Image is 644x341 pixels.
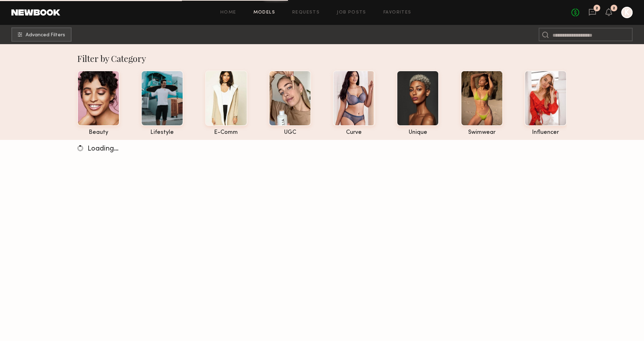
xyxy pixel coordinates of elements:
a: K [621,7,633,18]
a: Favorites [383,10,412,15]
div: beauty [77,130,120,136]
a: 2 [588,8,596,17]
div: curve [333,130,375,136]
span: Loading… [88,146,119,152]
a: Models [253,10,275,15]
span: Advanced Filters [26,33,65,38]
a: Requests [292,10,320,15]
div: e-comm [205,130,247,136]
div: lifestyle [141,130,183,136]
div: UGC [269,130,311,136]
div: influencer [524,130,567,136]
div: 2 [596,6,598,10]
a: Home [220,10,236,15]
div: unique [397,130,439,136]
a: Job Posts [337,10,366,15]
div: swimwear [461,130,503,136]
div: 2 [613,6,615,10]
div: Filter by Category [77,53,567,64]
button: Advanced Filters [11,27,72,42]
